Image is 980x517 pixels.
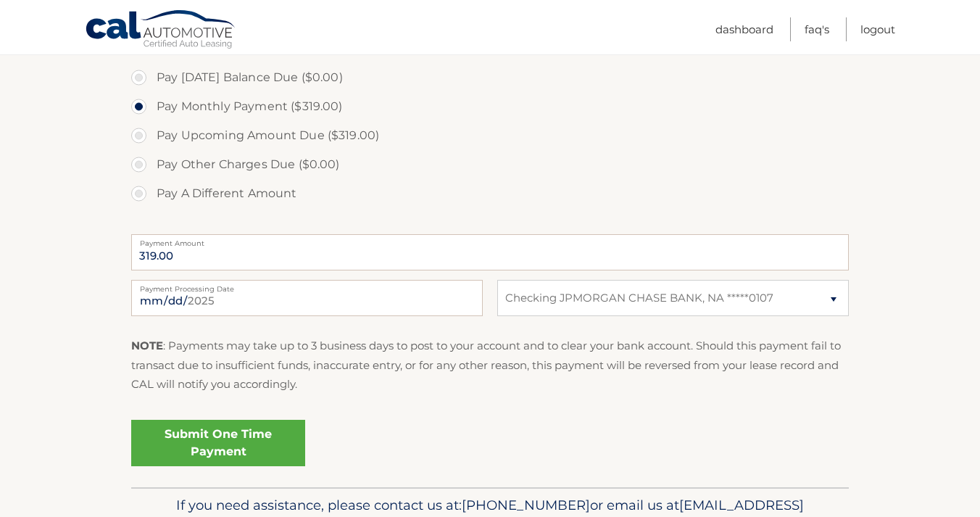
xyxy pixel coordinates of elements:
[131,92,849,121] label: Pay Monthly Payment ($319.00)
[131,280,483,316] input: Payment Date
[131,179,849,208] label: Pay A Different Amount
[131,63,849,92] label: Pay [DATE] Balance Due ($0.00)
[131,420,305,466] a: Submit One Time Payment
[860,17,895,41] a: Logout
[462,497,590,513] span: [PHONE_NUMBER]
[805,17,829,41] a: FAQ's
[131,280,483,291] label: Payment Processing Date
[131,234,849,246] label: Payment Amount
[131,234,849,270] input: Payment Amount
[131,339,163,352] strong: NOTE
[131,121,849,150] label: Pay Upcoming Amount Due ($319.00)
[85,9,237,51] a: Cal Automotive
[131,150,849,179] label: Pay Other Charges Due ($0.00)
[131,336,849,394] p: : Payments may take up to 3 business days to post to your account and to clear your bank account....
[715,17,773,41] a: Dashboard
